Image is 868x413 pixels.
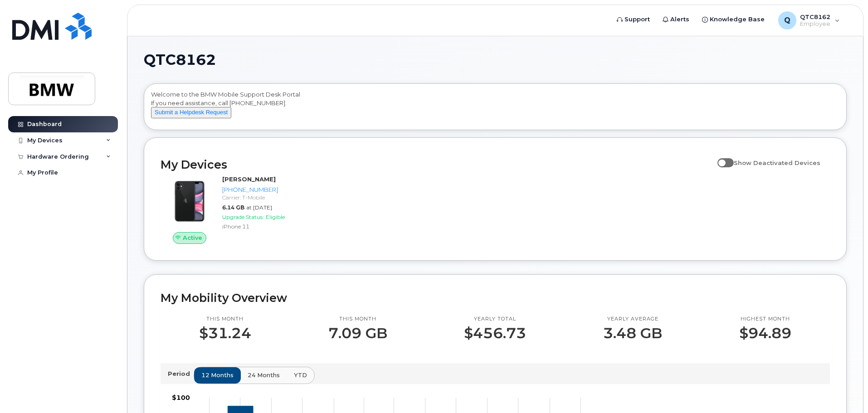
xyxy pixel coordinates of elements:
p: 3.48 GB [603,325,662,341]
p: $31.24 [199,325,251,341]
h2: My Mobility Overview [161,291,830,305]
input: Show Deactivated Devices [717,154,725,161]
span: Active [183,233,202,242]
h2: My Devices [161,158,713,171]
div: [PHONE_NUMBER] [222,185,316,194]
span: 24 months [248,371,280,379]
span: Upgrade Status: [222,214,264,220]
iframe: Messenger Launcher [829,374,861,406]
div: Welcome to the BMW Mobile Support Desk Portal If you need assistance, call [PHONE_NUMBER]. [151,90,839,126]
p: $456.73 [464,325,526,341]
span: QTC8162 [144,53,216,67]
span: YTD [294,371,307,379]
div: iPhone 11 [222,223,316,230]
p: This month [199,316,251,323]
span: 6.14 GB [222,204,244,211]
button: Submit a Helpdesk Request [151,107,231,118]
p: Highest month [739,316,791,323]
span: Show Deactivated Devices [734,159,820,166]
a: Active[PERSON_NAME][PHONE_NUMBER]Carrier: T-Mobile6.14 GBat [DATE]Upgrade Status:EligibleiPhone 11 [161,175,320,244]
p: Period [168,369,194,378]
tspan: $100 [172,394,190,402]
span: at [DATE] [246,204,272,211]
p: 7.09 GB [328,325,387,341]
p: Yearly total [464,316,526,323]
img: iPhone_11.jpg [168,180,211,223]
p: $94.89 [739,325,791,341]
div: Carrier: T-Mobile [222,194,316,201]
p: Yearly average [603,316,662,323]
span: Eligible [266,214,285,220]
strong: [PERSON_NAME] [222,175,276,183]
a: Submit a Helpdesk Request [151,108,231,116]
p: This month [328,316,387,323]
